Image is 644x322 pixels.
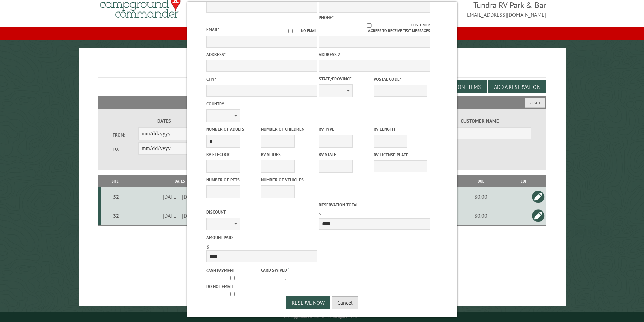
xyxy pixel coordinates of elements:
label: Phone [319,15,334,20]
label: Email [206,27,219,32]
span: $ [319,211,322,218]
label: Country [206,101,317,107]
th: Due [459,175,502,187]
div: [DATE] - [DATE] [130,212,230,219]
button: Reserve Now [286,296,330,309]
button: Edit Add-on Items [429,80,487,93]
span: $ [206,243,209,250]
label: To: [113,146,138,152]
td: $0.00 [459,187,502,206]
label: Dates [113,117,216,125]
input: No email [280,29,301,33]
label: Number of Pets [206,177,260,183]
div: [DATE] - [DATE] [130,193,230,200]
label: Discount [206,209,317,215]
h1: Reservations [98,59,546,78]
label: RV State [319,151,372,158]
th: Edit [502,175,546,187]
label: From: [113,132,138,138]
label: Number of Adults [206,126,260,132]
label: RV Slides [261,151,314,158]
label: State/Province [319,76,372,82]
input: Customer agrees to receive text messages [327,23,411,28]
button: Add a Reservation [488,80,546,93]
label: Amount paid [206,234,317,241]
th: Site [101,175,129,187]
label: RV Type [319,126,372,132]
label: Postal Code [374,76,427,82]
label: Number of Vehicles [261,177,314,183]
label: Reservation Total [319,202,430,208]
th: Dates [129,175,231,187]
button: Reset [525,98,545,108]
label: Customer agrees to receive text messages [319,22,430,34]
label: Number of Children [261,126,314,132]
td: $0.00 [459,206,502,225]
label: RV License Plate [374,152,427,158]
label: RV Electric [206,151,260,158]
label: Address [206,51,317,58]
button: Cancel [332,296,358,309]
label: City [206,76,317,82]
label: Do not email [206,283,260,290]
a: ? [287,266,289,271]
div: 32 [104,212,128,219]
label: Customer Name [428,117,531,125]
label: Address 2 [319,51,430,58]
label: Card swiped [261,266,314,273]
label: RV Length [374,126,427,132]
div: 52 [104,193,128,200]
h2: Filters [98,96,546,109]
label: Cash payment [206,267,260,274]
small: © Campground Commander LLC. All rights reserved. [284,315,360,319]
label: No email [280,28,317,34]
